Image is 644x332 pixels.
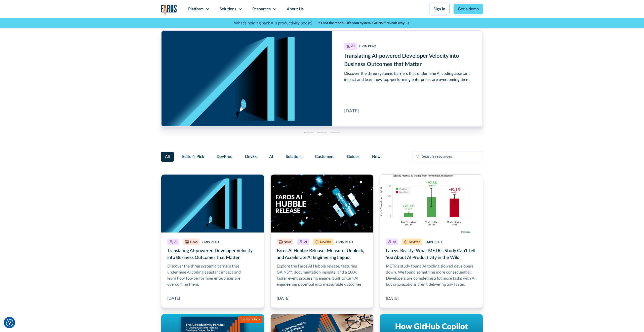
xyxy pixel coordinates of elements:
img: Logo of the analytics and reporting company Faros. [161,5,177,15]
a: Lab vs. Reality: What METR's Study Can’t Tell You About AI Productivity in the Wild [380,174,483,308]
p: What's holding back AI's productivity boost? | [234,20,315,26]
a: Get a demo [454,4,483,14]
a: Faros AI Hubble Release: Measure, Unblock, and Accelerate AI Engineering Impact [270,174,374,308]
div: Platform [188,6,204,12]
a: Translating AI-powered Developer Velocity into Business Outcomes that Matter [161,30,483,127]
span: DevProd [217,154,232,160]
div: Solutions [220,6,236,12]
span: News [372,154,382,160]
span: AI [269,154,273,160]
div: Resources [252,6,271,12]
img: A chart from the AI Productivity Paradox Report 2025 showing that AI boosts output, but human rev... [380,175,483,233]
a: Sign in [429,4,450,14]
a: It’s not the model—it’s your system. GAINS™ reveals why [317,21,410,26]
span: Editor's Pick [182,154,204,160]
span: All [165,154,170,160]
img: Revisit consent button [6,319,13,326]
img: The text Faros AI Hubble Release over an image of the Hubble telescope in a dark galaxy where som... [271,175,374,233]
span: Guides [347,154,359,160]
span: Solutions [286,154,302,160]
span: Customers [315,154,334,160]
div: cms-link [161,30,483,127]
form: Filter Form [161,151,483,162]
span: DevEx [245,154,257,160]
img: A dark blue background with the letters AI appearing to be walls, with a person walking through t... [161,175,264,233]
input: Search resources [413,151,483,162]
strong: It’s not the model—it’s your system. GAINS™ reveals why [317,21,405,25]
button: Cookie Settings [6,319,13,326]
a: home [161,5,177,15]
a: Translating AI-powered Developer Velocity into Business Outcomes that Matter [161,174,264,308]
